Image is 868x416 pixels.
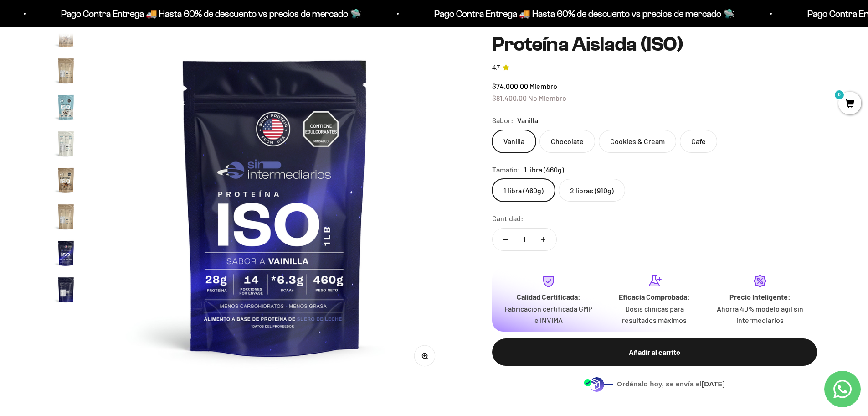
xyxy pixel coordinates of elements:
b: [DATE] [702,380,725,388]
legend: Tamaño: [492,164,520,176]
span: Miembro [529,82,557,90]
span: Ordénalo hoy, se envía el [617,379,725,389]
div: Añadir al carrito [510,346,799,358]
button: Añadir al carrito [492,338,817,366]
button: Ir al artículo 12 [51,93,81,125]
img: Proteína Aislada (ISO) [51,56,81,85]
span: $74.000,00 [492,82,528,90]
legend: Sabor: [492,114,514,126]
a: 0 [838,99,861,109]
strong: Precio Inteligente: [729,292,791,301]
h1: Proteína Aislada (ISO) [492,33,817,55]
img: Despacho sin intermediarios [584,377,613,392]
p: Ahorra 40% modelo ágil sin intermediarios [714,303,806,326]
mark: 0 [834,89,845,100]
img: Proteína Aislada (ISO) [51,202,81,231]
span: $81.400,00 [492,94,527,102]
button: Ir al artículo 16 [51,239,81,270]
button: Ir al artículo 15 [51,202,81,234]
button: Ir al artículo 14 [51,166,81,198]
strong: Calidad Certificada: [517,292,580,301]
p: Pago Contra Entrega 🚚 Hasta 60% de descuento vs precios de mercado 🛸 [59,6,359,21]
img: Proteína Aislada (ISO) [51,129,81,158]
img: Proteína Aislada (ISO) [51,275,81,304]
p: Pago Contra Entrega 🚚 Hasta 60% de descuento vs precios de mercado 🛸 [432,6,732,21]
label: Cantidad: [492,213,524,224]
img: Proteína Aislada (ISO) [51,93,81,122]
p: Dosis clínicas para resultados máximos [609,303,700,326]
span: Vanilla [517,114,538,126]
strong: Eficacia Comprobada: [619,292,690,301]
a: 4.74.7 de 5.0 estrellas [492,63,817,73]
button: Ir al artículo 17 [51,275,81,307]
button: Reducir cantidad [493,229,519,250]
img: Proteína Aislada (ISO) [51,166,81,195]
p: Fabricación certificada GMP e INVIMA [503,303,594,326]
span: 4.7 [492,63,500,73]
button: Ir al artículo 13 [51,129,81,161]
span: 1 libra (460g) [524,164,564,176]
img: Proteína Aislada (ISO) [51,239,81,268]
button: Ir al artículo 10 [51,20,81,52]
button: Aumentar cantidad [530,229,556,250]
span: No Miembro [528,94,566,102]
img: Proteína Aislada (ISO) [51,20,81,49]
button: Ir al artículo 11 [51,56,81,88]
img: Proteína Aislada (ISO) [102,33,448,380]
